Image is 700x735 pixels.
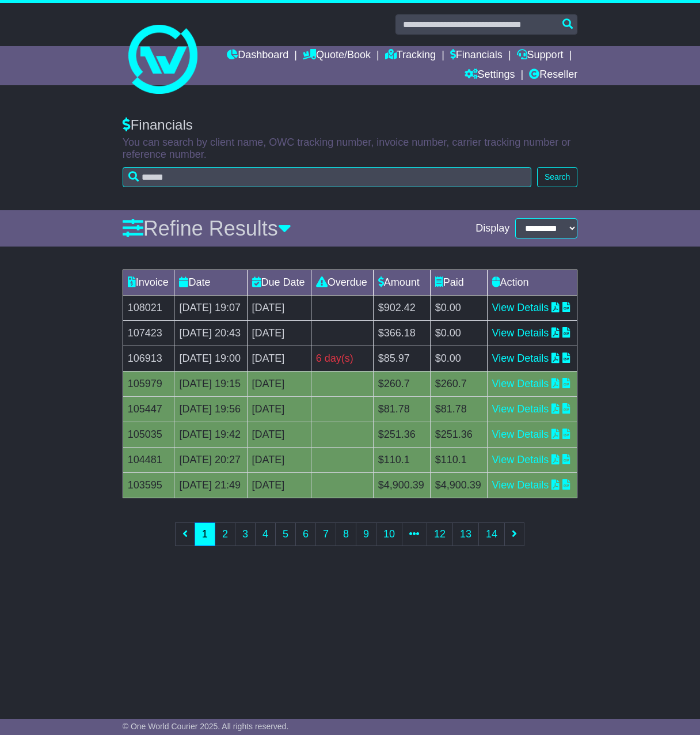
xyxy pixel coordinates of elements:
[195,522,215,546] a: 1
[247,270,311,295] td: Due Date
[430,295,487,321] td: $0.00
[430,422,487,448] td: $251.36
[373,321,430,346] td: $366.18
[529,66,577,85] a: Reseller
[247,346,311,372] td: [DATE]
[255,522,276,546] a: 4
[373,346,430,372] td: $85.97
[450,46,503,66] a: Financials
[174,473,247,498] td: [DATE] 21:49
[492,479,549,491] a: View Details
[430,397,487,422] td: $81.78
[215,522,235,546] a: 2
[316,351,368,366] div: 6 day(s)
[373,270,430,295] td: Amount
[492,302,549,313] a: View Details
[311,270,373,295] td: Overdue
[492,454,549,465] a: View Details
[123,117,578,134] div: Financials
[373,473,430,498] td: $4,900.39
[123,448,174,473] td: 104481
[123,473,174,498] td: 103595
[373,422,430,448] td: $251.36
[174,321,247,346] td: [DATE] 20:43
[475,222,509,235] span: Display
[174,295,247,321] td: [DATE] 19:07
[235,522,256,546] a: 3
[492,378,549,389] a: View Details
[452,522,479,546] a: 13
[430,321,487,346] td: $0.00
[373,397,430,422] td: $81.78
[487,270,577,295] td: Action
[174,372,247,397] td: [DATE] 19:15
[336,522,356,546] a: 8
[247,321,311,346] td: [DATE]
[247,295,311,321] td: [DATE]
[295,522,316,546] a: 6
[123,137,578,161] p: You can search by client name, OWC tracking number, invoice number, carrier tracking number or re...
[430,372,487,397] td: $260.7
[517,46,564,66] a: Support
[376,522,402,546] a: 10
[315,522,336,546] a: 7
[275,522,296,546] a: 5
[123,295,174,321] td: 108021
[303,46,371,66] a: Quote/Book
[492,327,549,339] a: View Details
[430,346,487,372] td: $0.00
[123,270,174,295] td: Invoice
[537,167,577,187] button: Search
[247,397,311,422] td: [DATE]
[247,473,311,498] td: [DATE]
[227,46,288,66] a: Dashboard
[430,473,487,498] td: $4,900.39
[492,403,549,415] a: View Details
[247,372,311,397] td: [DATE]
[385,46,436,66] a: Tracking
[465,66,515,85] a: Settings
[123,722,289,731] span: © One World Courier 2025. All rights reserved.
[174,448,247,473] td: [DATE] 20:27
[356,522,376,546] a: 9
[247,448,311,473] td: [DATE]
[492,429,549,440] a: View Details
[174,422,247,448] td: [DATE] 19:42
[247,422,311,448] td: [DATE]
[123,346,174,372] td: 106913
[174,397,247,422] td: [DATE] 19:56
[123,217,291,240] a: Refine Results
[123,422,174,448] td: 105035
[373,448,430,473] td: $110.1
[492,353,549,364] a: View Details
[174,270,247,295] td: Date
[373,372,430,397] td: $260.7
[174,346,247,372] td: [DATE] 19:00
[478,522,505,546] a: 14
[430,270,487,295] td: Paid
[373,295,430,321] td: $902.42
[123,372,174,397] td: 105979
[123,397,174,422] td: 105447
[123,321,174,346] td: 107423
[427,522,453,546] a: 12
[430,448,487,473] td: $110.1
